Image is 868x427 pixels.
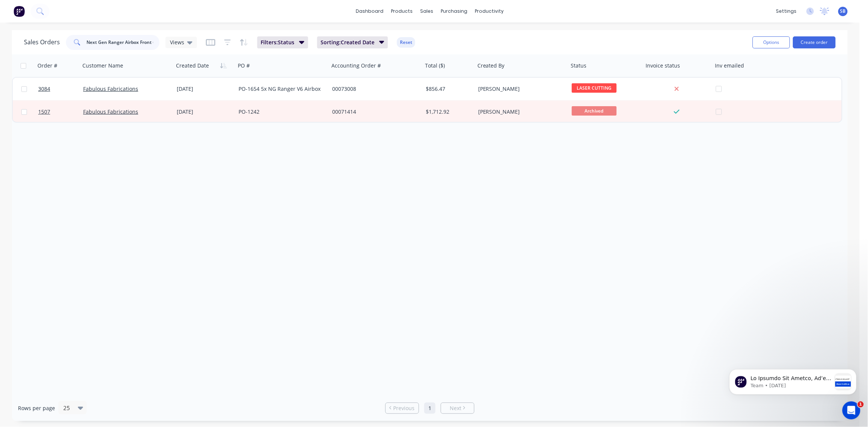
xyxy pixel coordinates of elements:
div: Status [571,62,587,69]
iframe: Intercom live chat [843,401,861,419]
div: $1,712.92 [426,108,470,116]
a: Next page [441,404,474,412]
button: Options [753,36,790,48]
a: 1507 [38,101,83,123]
div: [PERSON_NAME] [478,108,561,116]
div: [DATE] [177,108,233,116]
div: [DATE] [177,85,233,93]
div: Created By [477,62,505,69]
div: 00071414 [332,108,415,116]
img: Factory [13,6,25,17]
span: Sorting: Created Date [321,39,375,46]
div: Invoice status [646,62,680,69]
ul: Pagination [382,403,477,414]
a: 3084 [38,78,83,100]
input: Search... [87,35,160,50]
div: PO-1654 5x NG Ranger V6 Airbox [239,85,322,93]
a: Fabulous Fabrications [83,85,138,92]
button: Reset [397,37,415,48]
h1: Sales Orders [24,39,60,46]
iframe: Intercom notifications message [718,354,868,407]
div: Customer Name [82,62,123,69]
span: LASER CUTTING [572,83,617,93]
div: productivity [471,6,508,17]
div: sales [417,6,437,17]
span: Previous [394,404,415,412]
div: Inv emailed [715,62,744,69]
button: Filters:Status [257,36,308,48]
span: Rows per page [18,404,55,412]
a: Page 1 is your current page [424,403,435,414]
button: Create order [793,36,836,48]
span: SB [840,8,846,15]
div: $856.47 [426,85,470,93]
span: Next [450,404,461,412]
div: Accounting Order # [331,62,381,69]
a: Previous page [386,404,419,412]
span: 1 [858,401,864,407]
div: Created Date [176,62,209,69]
div: 00073008 [332,85,415,93]
button: Sorting:Created Date [317,36,388,48]
span: Archived [572,106,617,116]
a: dashboard [352,6,388,17]
div: settings [773,6,801,17]
span: Filters: Status [261,39,295,46]
div: PO-1242 [239,108,322,116]
div: PO # [238,62,250,69]
div: Total ($) [425,62,445,69]
p: Message from Team, sent 1d ago [33,28,113,35]
span: 3084 [38,85,50,93]
div: Order # [37,62,57,69]
div: products [388,6,417,17]
div: purchasing [437,6,471,17]
span: 1507 [38,108,50,116]
span: Views [170,38,184,46]
a: Fabulous Fabrications [83,108,138,115]
div: [PERSON_NAME] [478,85,561,93]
